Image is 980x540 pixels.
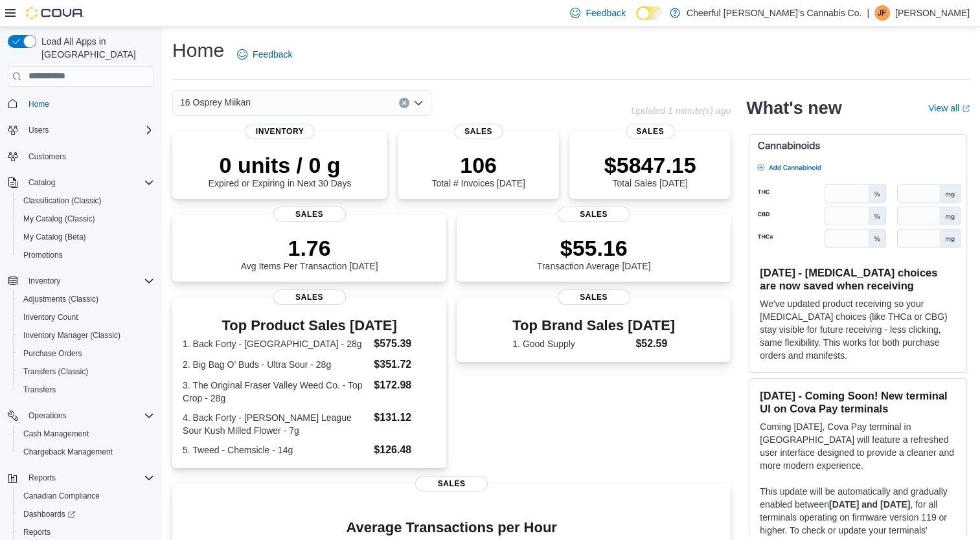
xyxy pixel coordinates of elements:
button: Catalog [3,174,159,192]
h3: Top Brand Sales [DATE] [512,318,675,333]
span: Dark Mode [636,20,637,21]
div: Jason Fitzpatrick [874,5,890,21]
button: My Catalog (Beta) [13,228,159,246]
button: Users [3,121,159,139]
span: Operations [28,411,67,421]
button: Inventory [3,272,159,290]
button: Chargeback Management [13,443,159,461]
span: Dashboards [23,509,75,519]
span: Inventory Count [23,312,78,322]
span: Classification (Classic) [23,196,102,206]
button: Reports [3,469,159,487]
span: Transfers (Classic) [18,364,154,379]
a: Transfers [18,382,61,398]
div: Transaction Average [DATE] [537,235,651,271]
div: Expired or Expiring in Next 30 Days [209,152,352,188]
a: Customers [23,149,71,164]
a: Cash Management [18,426,94,442]
dt: 4. Back Forty - [PERSON_NAME] League Sour Kush Milled Flower - 7g [183,411,369,437]
span: Chargeback Management [23,447,113,457]
dd: $131.12 [374,410,436,425]
span: Feedback [586,6,625,19]
span: Purchase Orders [18,346,154,361]
p: 0 units / 0 g [209,152,352,178]
a: View allExternal link [928,103,970,113]
span: Purchase Orders [23,348,82,359]
p: | [867,5,869,21]
a: Feedback [232,41,297,67]
input: Dark Mode [636,6,663,20]
span: Home [28,99,49,109]
span: JF [878,5,886,21]
p: Cheerful [PERSON_NAME]'s Cannabis Co. [687,5,861,21]
button: Adjustments (Classic) [13,290,159,308]
span: Sales [558,207,630,222]
span: Transfers (Classic) [23,366,88,377]
button: Reports [23,470,61,486]
button: Cash Management [13,425,159,443]
span: Transfers [23,385,56,395]
div: Total # Invoices [DATE] [431,152,525,188]
span: Inventory Manager (Classic) [23,330,120,341]
button: Purchase Orders [13,344,159,363]
span: Promotions [18,247,154,263]
dt: 3. The Original Fraser Valley Weed Co. - Top Crop - 28g [183,379,369,405]
a: Reports [18,524,56,540]
button: Inventory [23,273,65,289]
h1: Home [172,38,224,63]
span: Home [23,96,154,112]
button: Users [23,122,54,138]
span: My Catalog (Beta) [23,232,86,242]
a: My Catalog (Classic) [18,211,100,227]
span: Feedback [253,48,292,61]
a: My Catalog (Beta) [18,229,91,245]
span: Load All Apps in [GEOGRAPHIC_DATA] [36,35,154,61]
button: Inventory Manager (Classic) [13,326,159,344]
span: Sales [273,289,346,305]
button: Operations [3,407,159,425]
p: Updated 1 minute(s) ago [631,106,731,116]
span: 16 Osprey Miikan [180,95,251,110]
span: Sales [415,476,488,491]
dt: 1. Good Supply [512,337,630,350]
span: Canadian Compliance [23,491,100,501]
span: Inventory [245,124,315,139]
button: My Catalog (Classic) [13,210,159,228]
span: Inventory [23,273,154,289]
p: 106 [431,152,525,178]
span: Operations [23,408,154,423]
a: Transfers (Classic) [18,364,93,379]
span: Sales [626,124,674,139]
button: Transfers (Classic) [13,363,159,381]
dd: $575.39 [374,336,436,352]
button: Promotions [13,246,159,264]
dt: 5. Tweed - Chemsicle - 14g [183,444,369,456]
a: Canadian Compliance [18,488,105,504]
dd: $52.59 [635,336,675,352]
button: Home [3,95,159,113]
button: Inventory Count [13,308,159,326]
div: Total Sales [DATE] [604,152,696,188]
span: Sales [454,124,503,139]
span: Inventory Manager (Classic) [18,328,154,343]
a: Promotions [18,247,68,263]
button: Canadian Compliance [13,487,159,505]
span: Catalog [23,175,154,190]
h3: Top Product Sales [DATE] [183,318,436,333]
a: Adjustments (Classic) [18,291,104,307]
span: Reports [18,524,154,540]
a: Home [23,96,54,112]
p: 1.76 [241,235,378,261]
span: Users [28,125,49,135]
button: Operations [23,408,72,423]
a: Purchase Orders [18,346,87,361]
span: My Catalog (Beta) [18,229,154,245]
button: Clear input [399,98,409,108]
span: Classification (Classic) [18,193,154,208]
span: My Catalog (Classic) [23,214,95,224]
p: Coming [DATE], Cova Pay terminal in [GEOGRAPHIC_DATA] will feature a refreshed user interface des... [760,420,956,472]
button: Open list of options [413,98,424,108]
span: Inventory [28,276,60,286]
p: [PERSON_NAME] [895,5,970,21]
button: Classification (Classic) [13,192,159,210]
